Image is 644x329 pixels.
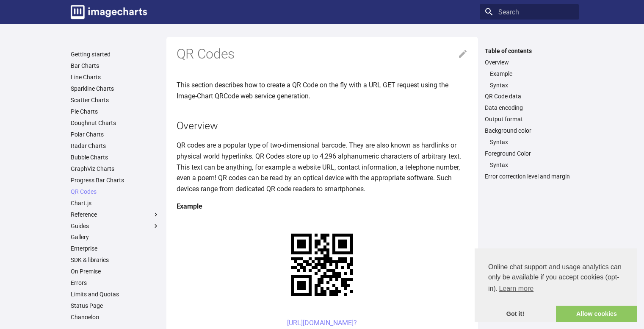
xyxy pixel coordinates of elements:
[485,138,574,146] nav: Background color
[71,50,160,58] a: Getting started
[485,115,574,123] a: Output format
[71,153,160,161] a: Bubble Charts
[485,92,574,100] a: QR Code data
[71,233,160,241] a: Gallery
[71,290,160,298] a: Limits and Quotas
[71,108,160,115] a: Pie Charts
[485,104,574,112] a: Data encoding
[71,62,160,70] a: Bar Charts
[71,279,160,287] a: Errors
[71,142,160,150] a: Radar Charts
[475,306,556,323] a: dismiss cookie message
[480,4,579,20] input: Search
[71,245,160,252] a: Enterprise
[177,201,468,212] h4: Example
[71,119,160,127] a: Doughnut Charts
[485,173,574,180] a: Error correction level and margin
[177,80,468,101] p: This section describes how to create a QR Code on the fly with a URL GET request using the Image-...
[71,199,160,207] a: Chart.js
[71,188,160,195] a: QR Codes
[177,45,468,63] h1: QR Codes
[490,138,574,146] a: Syntax
[485,161,574,169] nav: Foreground Color
[177,118,468,133] h2: Overview
[71,131,160,138] a: Polar Charts
[71,176,160,184] a: Progress Bar Charts
[480,47,579,181] nav: Table of contents
[71,85,160,92] a: Sparkline Charts
[485,59,574,66] a: Overview
[71,165,160,173] a: GraphViz Charts
[480,47,579,55] label: Table of contents
[71,222,160,230] label: Guides
[67,2,150,22] a: Image-Charts documentation
[71,302,160,309] a: Status Page
[71,313,160,321] a: Changelog
[490,70,574,78] a: Example
[71,5,147,19] img: logo
[485,127,574,134] a: Background color
[276,219,368,311] img: chart
[475,248,637,322] div: cookieconsent
[71,96,160,104] a: Scatter Charts
[498,282,535,295] a: learn more about cookies
[485,150,574,157] a: Foreground Color
[71,268,160,275] a: On Premise
[485,70,574,89] nav: Overview
[71,73,160,81] a: Line Charts
[71,211,160,218] label: Reference
[71,256,160,264] a: SDK & libraries
[490,81,574,89] a: Syntax
[177,140,468,194] p: QR codes are a popular type of two-dimensional barcode. They are also known as hardlinks or physi...
[488,262,624,295] span: Online chat support and usage analytics can only be available if you accept cookies (opt-in).
[490,161,574,169] a: Syntax
[556,306,637,323] a: allow cookies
